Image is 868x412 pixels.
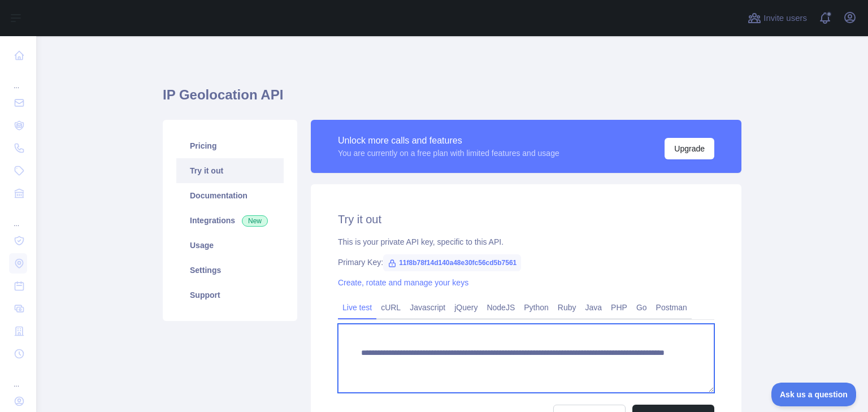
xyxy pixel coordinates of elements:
div: ... [9,206,27,228]
a: PHP [606,298,632,316]
a: Ruby [553,298,581,316]
a: Usage [176,233,284,258]
span: New [242,215,268,227]
a: Java [581,298,607,316]
span: Invite users [763,12,807,25]
a: jQuery [450,298,482,316]
span: 11f8b78f14d140a48e30fc56cd5b7561 [383,254,521,271]
div: ... [9,366,27,389]
a: Pricing [176,133,284,158]
a: cURL [376,298,405,316]
h1: IP Geolocation API [163,86,741,113]
a: Try it out [176,158,284,183]
h2: Try it out [338,211,714,227]
div: This is your private API key, specific to this API. [338,236,714,248]
a: Go [632,298,652,316]
iframe: Toggle Customer Support [771,383,857,406]
a: Documentation [176,183,284,208]
a: Settings [176,258,284,283]
div: You are currently on a free plan with limited features and usage [338,148,559,159]
a: Postman [652,298,692,316]
a: Javascript [405,298,450,316]
a: Create, rotate and manage your keys [338,278,468,287]
a: NodeJS [482,298,519,316]
a: Python [519,298,553,316]
div: ... [9,68,27,90]
a: Live test [338,298,376,316]
button: Invite users [745,9,809,27]
div: Primary Key: [338,257,714,268]
button: Upgrade [665,138,714,159]
a: Support [176,283,284,307]
a: Integrations New [176,208,284,233]
div: Unlock more calls and features [338,134,559,148]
